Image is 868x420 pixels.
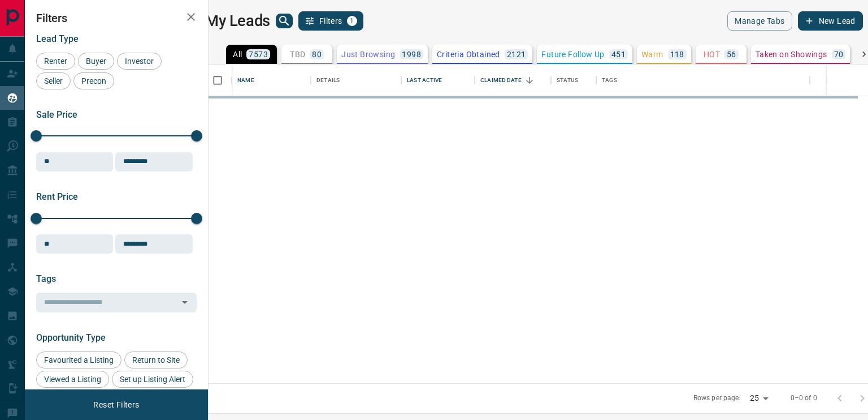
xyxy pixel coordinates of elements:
span: Viewed a Listing [40,375,105,384]
p: Taken on Showings [756,50,827,58]
div: Claimed Date [475,65,551,96]
div: Viewed a Listing [36,371,109,388]
p: 70 [834,50,844,58]
span: Tags [36,273,56,284]
div: Last Active [407,65,442,96]
div: Buyer [78,53,114,70]
span: Lead Type [36,33,79,44]
span: Sale Price [36,109,77,120]
span: Renter [40,57,71,66]
span: Favourited a Listing [40,355,118,365]
div: Seller [36,72,71,89]
div: Status [551,65,596,96]
button: Open [177,294,193,310]
p: TBD [290,50,305,58]
p: 0–0 of 0 [791,393,817,403]
span: Precon [77,76,110,85]
div: Favourited a Listing [36,352,121,368]
span: Set up Listing Alert [116,375,189,384]
p: 451 [611,50,626,58]
div: Claimed Date [480,65,522,96]
div: Status [557,65,578,96]
p: 7573 [249,50,268,58]
p: 118 [670,50,684,58]
p: Criteria Obtained [437,50,500,58]
div: Tags [602,65,617,96]
span: Buyer [82,57,110,66]
p: 1998 [402,50,421,58]
p: HOT [704,50,720,58]
span: Opportunity Type [36,332,106,343]
div: Details [316,65,340,96]
span: Investor [121,57,158,66]
div: Investor [117,53,162,70]
div: Return to Site [124,352,188,368]
div: Last Active [401,65,475,96]
div: Name [237,65,254,96]
button: Reset Filters [86,395,146,414]
div: Name [232,65,311,96]
p: Rows per page: [693,393,741,403]
p: 80 [312,50,322,58]
span: 1 [348,17,356,25]
button: Manage Tabs [727,11,792,31]
div: Details [311,65,401,96]
div: Tags [596,65,810,96]
button: Sort [522,72,537,88]
h1: My Leads [205,12,270,30]
p: Just Browsing [341,50,395,58]
h2: Filters [36,11,197,25]
div: Set up Listing Alert [112,371,193,388]
p: Future Follow Up [541,50,604,58]
button: Filters1 [298,11,363,31]
p: All [233,50,242,58]
span: Rent Price [36,191,78,202]
span: Seller [40,76,67,85]
p: 2121 [507,50,526,58]
div: 25 [745,390,772,406]
button: search button [276,14,293,28]
button: New Lead [798,11,863,31]
p: Warm [641,50,663,58]
span: Return to Site [128,355,184,365]
div: Precon [73,72,114,89]
div: Renter [36,53,75,70]
p: 56 [727,50,736,58]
